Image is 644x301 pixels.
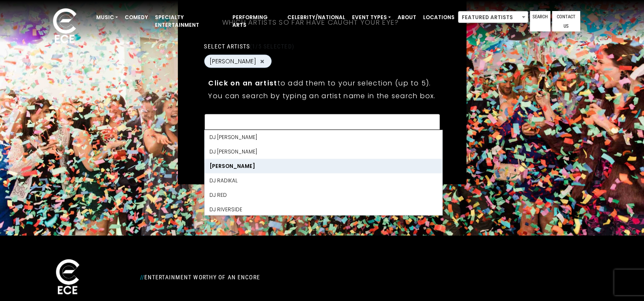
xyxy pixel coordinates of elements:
strong: Click on an artist [208,78,277,88]
li: DJ Riverside [204,202,442,216]
a: Event Types [349,10,394,25]
li: DJ RADIKAL [204,173,442,187]
a: Locations [420,10,458,25]
li: DJ [PERSON_NAME] [204,144,442,159]
a: Celebrity/National [284,10,349,25]
span: Featured Artists [458,11,528,23]
a: Performing Arts [229,10,284,32]
a: Comedy [121,10,152,25]
span: [PERSON_NAME] [209,57,256,66]
a: About [394,10,420,25]
span: // [140,274,144,281]
a: Search [530,11,550,31]
img: ece_new_logo_whitev2-1.png [46,257,89,298]
a: Contact Us [552,11,580,31]
textarea: Search [209,119,434,127]
img: ece_new_logo_whitev2-1.png [43,6,86,47]
button: Remove DJ Pierson [259,57,266,65]
li: [PERSON_NAME] [204,159,442,173]
li: DJ Red [204,187,442,202]
p: You can search by typing an artist name in the search box. [208,91,435,101]
li: DJ [PERSON_NAME] [204,130,442,144]
a: Music [93,10,121,25]
span: Featured Artists [458,11,528,23]
p: to add them to your selection (up to 5). [208,78,435,88]
a: Specialty Entertainment [152,10,229,32]
div: Entertainment Worthy of an Encore [135,270,416,284]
